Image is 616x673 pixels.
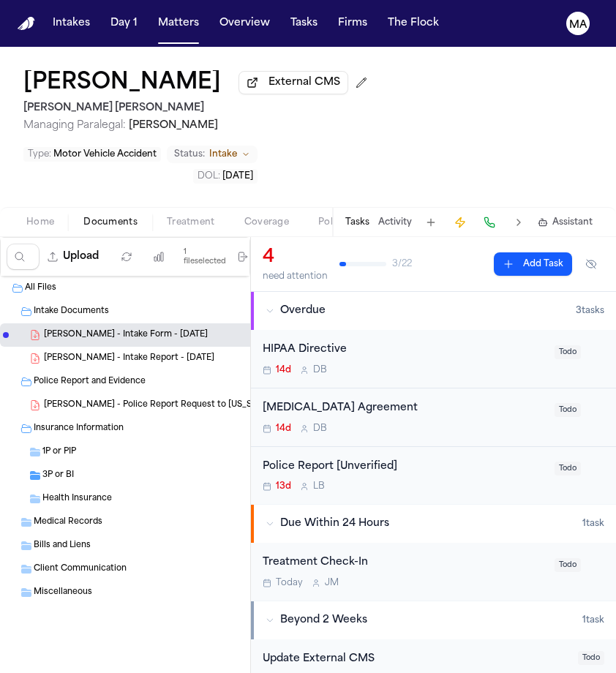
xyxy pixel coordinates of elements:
span: Status: [174,148,205,160]
span: Due Within 24 Hours [280,516,389,531]
span: Home [26,217,54,228]
span: Today [276,577,303,589]
button: The Flock [382,10,445,37]
button: Add Task [421,212,441,233]
span: 14d [276,364,291,376]
button: Assistant [538,217,593,228]
span: Bills and Liens [34,540,91,552]
span: J M [325,577,339,589]
span: Overdue [280,304,326,318]
button: Tasks [345,217,369,228]
span: Intake [209,148,237,160]
button: Due Within 24 Hours1task [251,505,616,543]
span: [PERSON_NAME] - Police Report Request to [US_STATE] Highway Patrol - [DATE] [44,399,311,412]
button: Add Task [494,252,572,276]
h2: [PERSON_NAME] [PERSON_NAME] [23,99,373,117]
span: Insurance Information [34,423,124,435]
span: Health Insurance [42,493,112,505]
span: DOL : [198,172,220,181]
button: Tasks [285,10,323,37]
button: Matters [152,10,205,37]
button: Activity [378,217,412,228]
span: Beyond 2 Weeks [280,613,367,628]
span: Type : [28,150,51,159]
span: Police Report and Evidence [34,376,146,388]
div: HIPAA Directive [263,342,546,358]
div: Treatment Check-In [263,554,546,571]
span: Todo [555,462,581,475]
span: Police [318,217,346,228]
button: External CMS [238,71,348,94]
span: 1 task [582,614,604,626]
button: Overdue3tasks [251,292,616,330]
div: Open task: Treatment Check-In [251,543,616,601]
span: External CMS [268,75,340,90]
button: Make a Call [479,212,500,233]
span: Motor Vehicle Accident [53,150,157,159]
span: 1 task [582,518,604,530]
button: Edit matter name [23,70,221,97]
span: Medical Records [34,516,102,529]
div: Open task: HIPAA Directive [251,330,616,388]
button: Day 1 [105,10,143,37]
span: L B [313,481,325,492]
span: Intake Documents [34,306,109,318]
button: Hide completed tasks (⌘⇧H) [578,252,604,276]
span: Client Communication [34,563,127,576]
span: [PERSON_NAME] - Intake Form - [DATE] [44,329,208,342]
div: Open task: Retainer Agreement [251,388,616,447]
span: D B [313,423,327,435]
input: Search files [7,244,40,270]
a: Home [18,17,35,31]
span: [PERSON_NAME] [129,120,218,131]
div: need attention [263,271,328,282]
button: Firms [332,10,373,37]
span: D B [313,364,327,376]
button: Upload [40,244,108,270]
span: All Files [25,282,56,295]
div: 1 file selected [184,247,226,267]
span: 3P or BI [42,470,74,482]
span: 1P or PIP [42,446,76,459]
button: Beyond 2 Weeks1task [251,601,616,639]
button: Intakes [47,10,96,37]
button: Edit DOL: 2025-09-26 [193,169,258,184]
span: 3 task s [576,305,604,317]
span: Coverage [244,217,289,228]
div: Update External CMS [263,651,569,668]
h1: [PERSON_NAME] [23,70,221,97]
span: Treatment [167,217,215,228]
span: Miscellaneous [34,587,92,599]
span: Assistant [552,217,593,228]
span: [DATE] [222,172,253,181]
span: 13d [276,481,291,492]
span: Documents [83,217,138,228]
span: 3 / 22 [392,258,412,270]
span: Todo [578,651,604,665]
span: Todo [555,403,581,417]
div: Open task: Police Report [Unverified] [251,447,616,505]
button: Change status from Intake [167,146,258,163]
button: Overview [214,10,276,37]
div: Police Report [Unverified] [263,459,546,475]
span: Todo [555,558,581,572]
span: [PERSON_NAME] - Intake Report - [DATE] [44,353,214,365]
span: Managing Paralegal: [23,120,126,131]
span: 14d [276,423,291,435]
button: Edit Type: Motor Vehicle Accident [23,147,161,162]
div: [MEDICAL_DATA] Agreement [263,400,546,417]
span: Todo [555,345,581,359]
div: 4 [263,246,328,269]
img: Finch Logo [18,17,35,31]
button: Create Immediate Task [450,212,470,233]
